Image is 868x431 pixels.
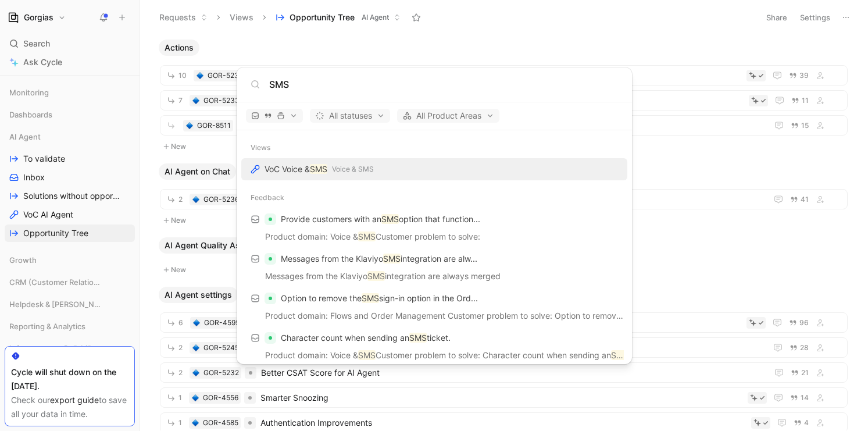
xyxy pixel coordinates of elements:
[409,333,427,343] mark: SMS
[237,137,632,158] div: Views
[281,291,478,305] p: Option to remove the sign-in option in the Ord...
[241,208,627,248] a: Provide customers with anSMSoption that function...Product domain: Voice &SMSCustomer problem to ...
[310,164,327,174] mark: SMS
[367,271,385,281] mark: SMS
[383,254,401,263] mark: SMS
[332,163,374,175] span: Voice & SMS
[315,109,385,123] span: All statuses
[362,293,379,303] mark: SMS
[310,109,390,123] button: All statuses
[281,331,451,345] p: Character count when sending an ticket.
[281,252,477,266] p: Messages from the Klaviyo integration are alw...
[265,164,310,174] span: VoC Voice &
[245,269,624,287] p: Messages from the Klaviyo integration are always merged
[358,350,376,360] mark: SMS
[241,327,627,366] a: Character count when sending anSMSticket.Product domain: Voice &SMSCustomer problem to solve: Cha...
[245,348,624,366] p: Product domain: Voice & Customer problem to solve: Character count when sending an ticket. Sugges...
[245,230,624,247] p: Product domain: Voice & Customer problem to solve:
[611,350,628,360] mark: SMS
[241,158,627,180] a: VoC Voice &SMSVoice & SMS
[397,109,499,123] button: All Product Areas
[245,309,624,326] p: Product domain: Flows and Order Management Customer problem to solve: Option to remove the sign-i...
[358,231,376,241] mark: SMS
[402,109,494,123] span: All Product Areas
[269,77,618,91] input: Type a command or search anything
[237,187,632,208] div: Feedback
[241,287,627,327] a: Option to remove theSMSsign-in option in the Ord...Product domain: Flows and Order Management Cus...
[281,212,480,226] p: Provide customers with an option that function...
[241,248,627,287] a: Messages from the KlaviyoSMSintegration are alw...Messages from the KlaviyoSMSintegration are alw...
[381,214,399,224] mark: SMS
